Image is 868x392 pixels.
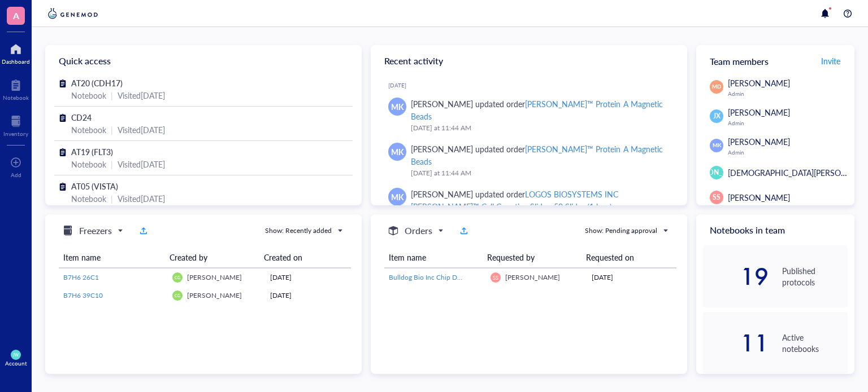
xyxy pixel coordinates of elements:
[71,112,92,123] span: CD24
[259,247,342,268] th: Created on
[728,192,790,203] span: [PERSON_NAME]
[728,77,790,89] span: [PERSON_NAME]
[411,98,669,122] div: [PERSON_NAME] updated order
[585,226,657,236] div: Show: Pending approval
[11,171,21,178] div: Add
[728,149,848,156] div: Admin
[270,290,346,301] div: [DATE]
[71,192,106,205] div: Notebook
[187,272,242,282] span: [PERSON_NAME]
[411,143,669,168] div: [PERSON_NAME] updated order
[391,100,404,113] span: MK
[118,192,165,205] div: Visited [DATE]
[411,98,663,122] div: [PERSON_NAME]™ Protein A Magnetic Beads
[696,45,854,77] div: Team members
[703,267,769,285] div: 19
[79,224,112,237] h5: Freezers
[483,247,581,268] th: Requested by
[3,130,28,137] div: Inventory
[5,360,27,367] div: Account
[71,124,106,136] div: Notebook
[380,93,678,138] a: MK[PERSON_NAME] updated order[PERSON_NAME]™ Protein A Magnetic Beads[DATE] at 11:44 AM
[270,272,346,283] div: [DATE]
[389,272,481,283] a: Bulldog Bio Inc Chip Disposable Hemocytometer 50 slides
[118,89,165,102] div: Visited [DATE]
[63,290,163,301] a: B7H6 39C10
[728,136,790,147] span: [PERSON_NAME]
[71,146,113,157] span: AT19 (FLT3)
[388,82,678,89] div: [DATE]
[175,275,180,280] span: CG
[71,158,106,170] div: Notebook
[581,247,668,268] th: Requested on
[782,332,848,354] div: Active notebooks
[384,247,483,268] th: Item name
[71,180,118,192] span: AT05 (VISTA)
[728,120,848,126] div: Admin
[411,168,669,179] div: [DATE] at 11:44 AM
[371,45,687,77] div: Recent activity
[411,122,669,134] div: [DATE] at 11:44 AM
[59,247,165,268] th: Item name
[713,111,721,121] span: JX
[389,272,562,282] span: Bulldog Bio Inc Chip Disposable Hemocytometer 50 slides
[782,265,848,288] div: Published protocols
[3,112,28,137] a: Inventory
[265,226,332,236] div: Show: Recently added
[118,158,165,170] div: Visited [DATE]
[821,52,841,70] button: Invite
[696,214,854,246] div: Notebooks in team
[111,89,113,102] div: |
[13,8,19,23] span: A
[63,290,103,300] span: B7H6 39C10
[71,89,106,102] div: Notebook
[712,142,721,149] span: MK
[713,192,721,202] span: SS
[391,146,404,158] span: MK
[405,224,432,237] h5: Orders
[493,274,498,280] span: SS
[165,247,259,268] th: Created by
[71,77,123,89] span: AT20 (CDH17)
[821,55,840,67] span: Invite
[63,272,163,283] a: B7H6 26C1
[703,334,769,352] div: 11
[111,124,113,136] div: |
[13,353,18,357] span: JW
[3,94,29,101] div: Notebook
[712,83,721,91] span: MD
[380,138,678,183] a: MK[PERSON_NAME] updated order[PERSON_NAME]™ Protein A Magnetic Beads[DATE] at 11:44 AM
[380,183,678,228] a: MK[PERSON_NAME] updated orderLOGOS BIOSYSTEMS INC [PERSON_NAME]™ Cell Counting Slides, 50 Slides ...
[592,272,672,283] div: [DATE]
[728,90,848,97] div: Admin
[175,293,180,298] span: CG
[505,272,560,282] span: [PERSON_NAME]
[118,124,165,136] div: Visited [DATE]
[411,143,663,167] div: [PERSON_NAME]™ Protein A Magnetic Beads
[3,76,29,101] a: Notebook
[689,168,744,178] span: [PERSON_NAME]
[2,58,30,65] div: Dashboard
[2,40,30,65] a: Dashboard
[187,290,242,300] span: [PERSON_NAME]
[111,158,113,170] div: |
[63,272,99,282] span: B7H6 26C1
[45,7,101,20] img: genemod-logo
[45,45,362,77] div: Quick access
[111,192,113,205] div: |
[728,107,790,118] span: [PERSON_NAME]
